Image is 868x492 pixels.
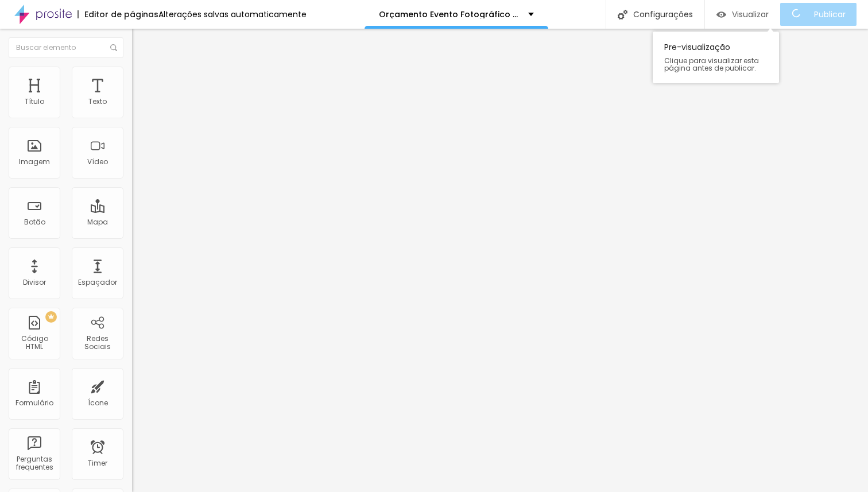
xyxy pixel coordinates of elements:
div: Mapa [87,218,108,226]
div: Ícone [88,399,108,407]
button: Publicar [780,3,857,26]
input: Buscar elemento [9,37,123,58]
div: Espaçador [78,278,117,286]
span: Publicar [814,10,846,19]
div: Divisor [23,278,46,286]
div: Alterações salvas automaticamente [158,10,307,18]
img: Icone [110,44,117,51]
div: Timer [88,459,107,467]
div: Título [25,98,44,106]
div: Pre-visualização [653,32,779,83]
div: Vídeo [87,158,108,166]
div: Código HTML [11,335,57,351]
div: Botão [24,218,45,226]
img: Icone [618,10,627,20]
div: Formulário [15,399,53,407]
div: Redes Sociais [75,335,120,351]
span: Visualizar [732,10,769,19]
span: Clique para visualizar esta página antes de publicar. [664,57,768,72]
p: Orçamento Evento Fotográfico {15 Anos} [379,10,520,18]
div: Imagem [19,158,50,166]
div: Texto [88,98,107,106]
button: Visualizar [705,3,780,26]
img: view-1.svg [716,10,726,20]
div: Perguntas frequentes [11,455,57,472]
div: Editor de páginas [77,10,158,18]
